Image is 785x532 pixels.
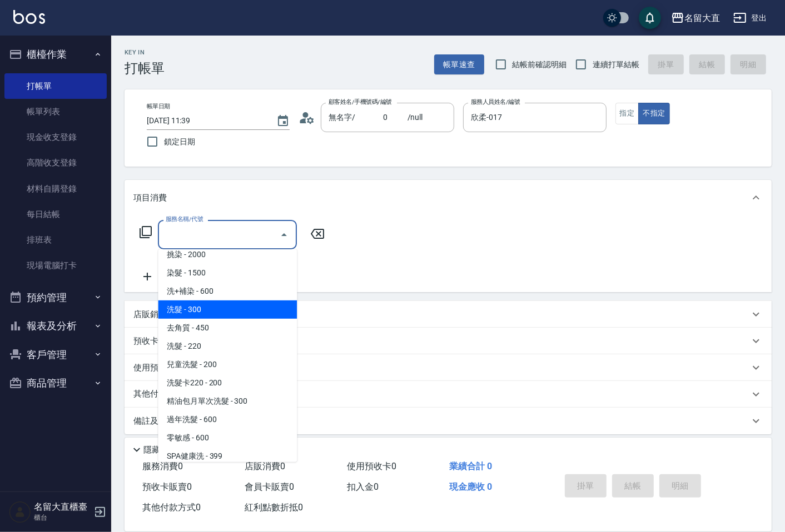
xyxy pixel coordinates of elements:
button: 預約管理 [4,283,107,312]
button: 商品管理 [4,369,107,398]
div: 使用預收卡 [125,354,772,381]
span: 洗髮 - 300 [158,300,297,319]
button: 登出 [729,8,772,28]
span: 其他付款方式 0 [142,502,201,513]
span: 預收卡販賣 0 [142,481,192,492]
span: 過年洗髮 - 600 [158,410,297,429]
span: 扣入金 0 [347,481,379,492]
span: 染髮 - 1500 [158,264,297,282]
label: 帳單日期 [147,102,170,111]
a: 帳單列表 [4,99,107,124]
button: Close [275,226,293,244]
span: 服務消費 0 [142,461,183,471]
button: 櫃檯作業 [4,40,107,69]
span: 使用預收卡 0 [347,461,396,471]
label: 顧客姓名/手機號碼/編號 [329,98,392,106]
span: 鎖定日期 [164,136,195,148]
span: 業績合計 0 [449,461,492,471]
span: 精油包月單次洗髮 - 300 [158,392,297,410]
span: 店販消費 0 [245,461,285,471]
span: 兒童洗髮 - 200 [158,355,297,374]
button: 名留大直 [667,7,724,29]
span: 現金應收 0 [449,481,492,492]
p: 預收卡販賣 [133,335,175,347]
button: 客戶管理 [4,340,107,369]
span: 去角質 - 450 [158,319,297,337]
span: 會員卡販賣 0 [245,481,294,492]
span: 零敏感 - 600 [158,429,297,447]
button: save [639,7,661,29]
a: 材料自購登錄 [4,176,107,202]
span: 紅利點數折抵 0 [245,502,303,513]
div: 名留大直 [684,11,720,25]
img: Logo [13,10,45,24]
p: 隱藏業績明細 [143,444,193,456]
button: Choose date, selected date is 2025-08-19 [270,108,296,134]
p: 項目消費 [133,192,167,204]
button: 指定 [615,103,639,124]
button: 報表及分析 [4,312,107,340]
a: 現場電腦打卡 [4,253,107,278]
label: 服務人員姓名/編號 [471,98,520,106]
div: 預收卡販賣 [125,328,772,354]
span: 洗+補染 - 600 [158,282,297,300]
img: Person [9,501,31,523]
p: 店販銷售 [133,309,167,320]
div: 備註及來源 [125,408,772,434]
a: 高階收支登錄 [4,150,107,175]
span: 洗髮 - 220 [158,337,297,355]
span: 挑染 - 2000 [158,245,297,264]
span: 連續打單結帳 [593,59,639,71]
div: 店販銷售 [125,301,772,328]
span: SPA健康洗 - 399 [158,447,297,465]
h3: 打帳單 [125,61,165,76]
button: 帳單速查 [434,54,484,75]
span: 結帳前確認明細 [513,59,567,71]
a: 排班表 [4,227,107,253]
p: 使用預收卡 [133,362,175,374]
a: 每日結帳 [4,202,107,227]
h2: Key In [125,49,165,56]
p: 其他付款方式 [133,388,236,400]
p: 櫃台 [34,513,91,523]
p: 備註及來源 [133,415,175,427]
div: 其他付款方式入金可用餘額: 0 [125,381,772,408]
h5: 名留大直櫃臺 [34,501,91,513]
a: 打帳單 [4,73,107,99]
a: 現金收支登錄 [4,124,107,150]
span: 洗髮卡220 - 200 [158,374,297,392]
input: YYYY/MM/DD hh:mm [147,112,265,130]
div: 項目消費 [125,180,772,215]
label: 服務名稱/代號 [166,215,203,223]
button: 不指定 [638,103,669,124]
